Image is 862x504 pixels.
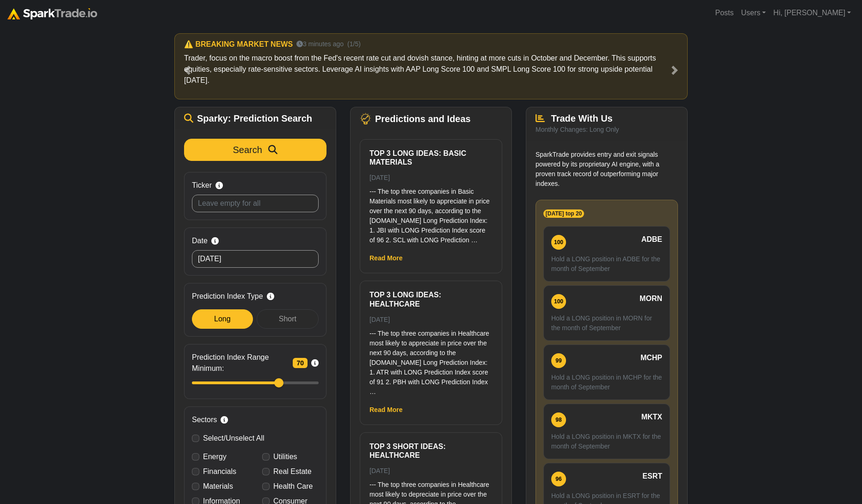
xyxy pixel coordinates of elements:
span: Prediction Index Type [192,291,263,302]
span: ADBE [641,234,662,245]
p: Hold a LONG position in MORN for the month of September [551,313,662,333]
label: Materials [203,481,233,492]
small: [DATE] [369,174,390,181]
span: ESRT [642,471,662,482]
span: MORN [640,293,662,304]
div: 100 [551,294,566,309]
span: Date [192,235,208,246]
a: Posts [711,4,737,22]
p: Hold a LONG position in MKTX for the month of September [551,432,662,451]
span: MCHP [640,352,662,363]
label: Health Care [273,481,313,492]
span: Search [233,145,262,155]
input: Leave empty for all [192,195,319,212]
div: 98 [551,412,566,427]
img: sparktrade.png [7,8,97,19]
p: Hold a LONG position in ADBE for the month of September [551,254,662,274]
span: 70 [293,358,308,368]
a: 99 MCHP Hold a LONG position in MCHP for the month of September [543,344,670,400]
span: Select/Unselect All [203,434,265,442]
span: Prediction Index Range Minimum: [192,352,289,374]
span: [DATE] top 20 [543,209,584,218]
a: 100 ADBE Hold a LONG position in ADBE for the month of September [543,226,670,282]
span: Predictions and Ideas [375,113,471,124]
a: Top 3 Long ideas: Healthcare [DATE] --- The top three companies in Healthcare most likely to appr... [369,290,493,396]
a: 100 MORN Hold a LONG position in MORN for the month of September [543,285,670,341]
button: Search [184,139,326,161]
a: 98 MKTX Hold a LONG position in MKTX for the month of September [543,404,670,459]
p: Hold a LONG position in MCHP for the month of September [551,373,662,392]
h6: Top 3 Long ideas: Basic Materials [369,149,493,166]
label: Financials [203,466,236,477]
p: --- The top three companies in Basic Materials most likely to appreciate in price over the next 9... [369,187,493,245]
p: Trader, focus on the macro boost from the Fed's recent rate cut and dovish stance, hinting at mor... [184,53,678,86]
a: Read More [369,254,403,262]
div: Short [257,309,319,329]
div: 96 [551,472,566,486]
span: Sparky: Prediction Search [197,113,312,124]
label: Real Estate [273,466,312,477]
p: --- The top three companies in Healthcare most likely to appreciate in price over the next 90 day... [369,329,493,397]
span: Trade With Us [551,113,613,123]
small: 3 minutes ago [296,39,344,49]
small: [DATE] [369,316,390,323]
a: Top 3 Long ideas: Basic Materials [DATE] --- The top three companies in Basic Materials most like... [369,149,493,245]
a: Hi, [PERSON_NAME] [770,4,855,22]
p: SparkTrade provides entry and exit signals powered by its proprietary AI engine, with a proven tr... [536,150,678,189]
h6: Top 3 Short ideas: Healthcare [369,442,493,460]
label: Utilities [273,451,297,462]
span: MKTX [641,412,662,423]
small: Monthly Changes: Long Only [536,126,619,133]
h6: Top 3 Long ideas: Healthcare [369,290,493,308]
span: Ticker [192,180,212,191]
div: Long [192,309,253,329]
a: Users [737,4,770,22]
span: Short [279,315,296,323]
a: Read More [369,406,403,413]
span: Sectors [192,414,217,425]
div: 99 [551,353,566,368]
label: Energy [203,451,227,462]
span: Long [214,315,231,323]
small: (1/5) [347,39,361,49]
small: [DATE] [369,467,390,474]
div: 100 [551,235,566,250]
h6: ⚠️ BREAKING MARKET NEWS [184,40,293,49]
